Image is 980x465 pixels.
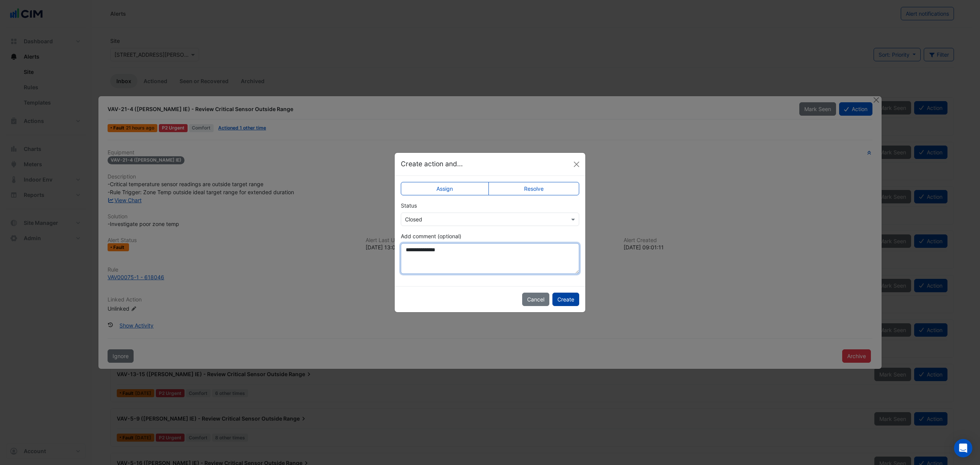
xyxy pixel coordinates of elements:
h5: Create action and... [401,159,463,169]
label: Status [401,201,417,210]
label: Resolve [488,182,580,195]
label: Add comment (optional) [401,232,461,240]
button: Create [552,293,579,306]
button: Cancel [522,293,549,306]
div: Open Intercom Messenger [954,439,972,457]
button: Close [571,159,582,170]
label: Assign [401,182,489,195]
